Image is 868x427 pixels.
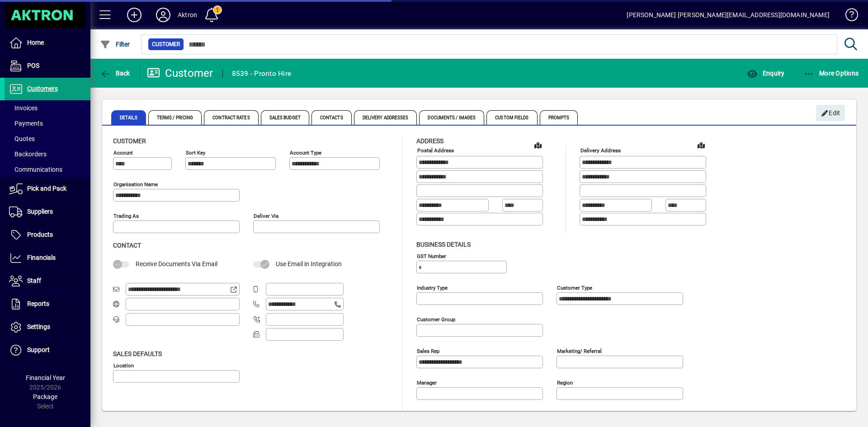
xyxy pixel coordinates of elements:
[98,65,132,81] button: Back
[486,110,537,125] span: Custom Fields
[5,55,90,77] a: POS
[9,104,38,112] span: Invoices
[178,8,197,22] div: Aktron
[152,40,180,49] span: Customer
[5,178,90,200] a: Pick and Pack
[232,66,292,81] div: 8539 - Pronto Hire
[5,339,90,361] a: Support
[557,347,602,354] mat-label: Marketing/ Referral
[416,241,471,248] span: Business details
[33,393,57,400] span: Package
[5,247,90,269] a: Financials
[839,2,857,31] a: Knowledge Base
[5,224,90,246] a: Products
[417,379,437,385] mat-label: Manager
[5,146,90,162] a: Backorders
[417,253,446,259] mat-label: GST Number
[186,150,205,156] mat-label: Sort key
[90,65,140,81] app-page-header-button: Back
[354,110,417,125] span: Delivery Addresses
[148,110,202,125] span: Terms / Pricing
[627,8,830,22] div: [PERSON_NAME] [PERSON_NAME][EMAIL_ADDRESS][DOMAIN_NAME]
[136,260,217,267] span: Receive Documents Via Email
[27,346,50,353] span: Support
[27,254,56,261] span: Financials
[5,270,90,292] a: Staff
[804,70,859,77] span: More Options
[5,32,90,54] a: Home
[120,7,149,23] button: Add
[27,185,66,192] span: Pick and Pack
[5,131,90,146] a: Quotes
[9,135,35,142] span: Quotes
[113,213,139,219] mat-label: Trading as
[5,100,90,116] a: Invoices
[204,110,258,125] span: Contract Rates
[5,162,90,177] a: Communications
[27,39,44,46] span: Home
[98,36,132,52] button: Filter
[531,138,545,152] a: View on map
[27,323,50,330] span: Settings
[147,66,213,80] div: Customer
[113,362,134,368] mat-label: Location
[745,65,787,81] button: Enquiry
[261,110,309,125] span: Sales Budget
[9,150,47,158] span: Backorders
[9,120,43,127] span: Payments
[26,374,65,381] span: Financial Year
[254,213,278,219] mat-label: Deliver via
[417,347,439,354] mat-label: Sales rep
[5,293,90,315] a: Reports
[27,208,53,215] span: Suppliers
[816,105,845,121] button: Edit
[27,277,41,284] span: Staff
[540,110,578,125] span: Prompts
[416,137,443,145] span: Address
[747,70,784,77] span: Enquiry
[694,138,708,152] a: View on map
[9,166,62,173] span: Communications
[113,242,141,249] span: Contact
[100,41,130,48] span: Filter
[113,137,146,145] span: Customer
[417,316,455,322] mat-label: Customer group
[290,150,321,156] mat-label: Account Type
[100,70,130,77] span: Back
[5,201,90,223] a: Suppliers
[113,350,162,357] span: Sales defaults
[311,110,352,125] span: Contacts
[113,150,133,156] mat-label: Account
[27,231,53,238] span: Products
[113,181,158,188] mat-label: Organisation name
[417,284,448,291] mat-label: Industry type
[111,110,146,125] span: Details
[27,300,49,307] span: Reports
[5,116,90,131] a: Payments
[557,284,592,291] mat-label: Customer type
[27,85,58,92] span: Customers
[276,260,342,267] span: Use Email in Integration
[149,7,178,23] button: Profile
[5,316,90,338] a: Settings
[802,65,861,81] button: More Options
[419,110,484,125] span: Documents / Images
[821,106,840,121] span: Edit
[27,62,39,69] span: POS
[557,379,573,385] mat-label: Region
